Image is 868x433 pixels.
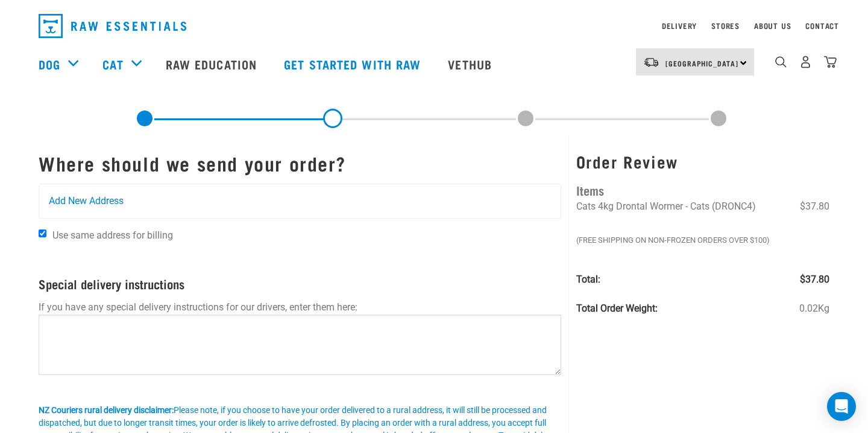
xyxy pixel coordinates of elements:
div: Open Intercom Messenger [827,392,856,421]
strong: Total Order Weight: [576,303,658,314]
a: Raw Education [154,40,272,88]
a: Contact [805,24,839,28]
img: home-icon@2x.png [824,56,837,68]
span: 0.02Kg [799,301,829,316]
img: home-icon-1@2x.png [775,56,787,68]
span: Cats 4kg Drontal Wormer - Cats (DRONC4) [576,200,756,212]
img: van-moving.png [643,57,659,68]
a: Dog [39,55,60,73]
a: Delivery [662,24,697,28]
input: Use same address for billing [39,229,46,237]
a: Add New Address [39,184,561,218]
h4: Items [576,181,829,199]
span: [GEOGRAPHIC_DATA] [665,61,738,65]
nav: dropdown navigation [29,9,839,43]
span: Use same address for billing [52,229,173,241]
img: Raw Essentials Logo [39,14,186,38]
span: $37.80 [800,199,829,214]
span: $37.80 [800,272,829,287]
a: Stores [711,24,740,28]
a: Get started with Raw [272,40,436,88]
p: If you have any special delivery instructions for our drivers, enter them here: [39,300,561,315]
h1: Where should we send your order? [39,152,561,174]
img: user.png [799,56,812,68]
a: About Us [754,24,791,28]
a: Vethub [436,40,507,88]
a: Cat [102,55,123,73]
span: Add New Address [49,194,124,208]
h3: Order Review [576,152,829,171]
strong: Total: [576,274,600,285]
em: (Free Shipping on Non-Frozen orders over $100) [576,234,835,246]
b: NZ Couriers rural delivery disclaimer: [39,405,174,415]
h4: Special delivery instructions [39,277,561,290]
